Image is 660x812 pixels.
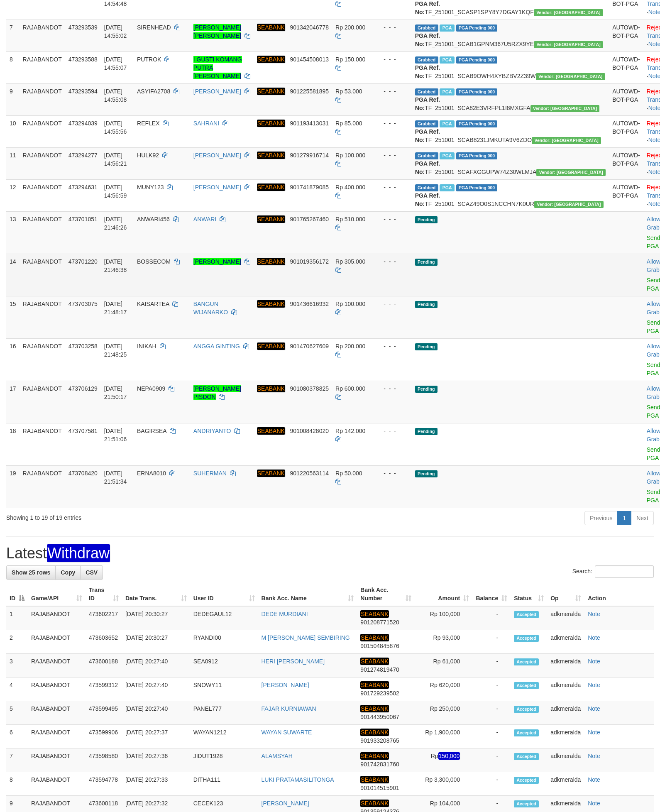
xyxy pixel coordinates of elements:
[6,630,28,654] td: 2
[415,152,438,159] span: Grabbed
[536,169,606,176] span: Vendor URL: https://secure10.1velocity.biz
[104,258,127,273] span: [DATE] 21:46:38
[588,729,600,736] a: Note
[104,216,127,231] span: [DATE] 21:46:26
[377,55,408,64] div: - - -
[412,51,609,83] td: TF_251001_SCAB9OWH4XYBZBV2Z39W
[6,296,20,338] td: 15
[335,88,362,95] span: Rp 53.000
[412,147,609,179] td: TF_251001_SCAFXGGUPW74Z30WLMJA
[104,56,127,71] span: [DATE] 14:55:07
[572,565,654,578] label: Search:
[532,137,601,144] span: Vendor URL: https://secure10.1velocity.biz
[377,87,408,95] div: - - -
[609,20,643,51] td: AUTOWD-BOT-PGA
[257,342,285,350] em: SEABANK
[6,211,20,254] td: 13
[68,152,98,159] span: 473294277
[415,386,438,393] span: Pending
[6,338,20,381] td: 16
[547,582,584,606] th: Op: activate to sort column ascending
[547,654,584,677] td: adkmeralda
[588,753,600,759] a: Note
[415,654,472,677] td: Rp 61,000
[609,83,643,115] td: AUTOWD-BOT-PGA
[262,682,309,688] a: [PERSON_NAME]
[335,301,365,307] span: Rp 100.000
[415,120,438,127] span: Grabbed
[290,258,329,265] span: Copy 901019356172 to clipboard
[456,152,498,159] span: PGA Pending
[20,83,65,115] td: RAJABANDOT
[262,776,334,783] a: LUKI PRATAMASILITONGA
[472,582,511,606] th: Balance: activate to sort column ascending
[456,120,498,127] span: PGA Pending
[122,630,190,654] td: [DATE] 20:30:27
[193,301,228,316] a: BANGUN WIJANARKO
[193,343,240,350] a: ANGGA GINTING
[412,20,609,51] td: TF_251001_SCAB1GPNM367U5RZX9YE
[415,32,440,47] b: PGA Ref. No:
[360,658,389,665] em: SEABANK
[137,385,165,392] span: NEPA0909
[290,343,329,350] span: Copy 901470627609 to clipboard
[6,677,28,701] td: 4
[104,24,127,39] span: [DATE] 14:55:02
[86,582,122,606] th: Trans ID: activate to sort column ascending
[290,120,329,127] span: Copy 901193413031 to clipboard
[104,184,127,199] span: [DATE] 14:56:59
[440,152,454,159] span: Marked by adkmeralda
[104,120,127,135] span: [DATE] 14:55:56
[588,634,600,641] a: Note
[335,56,365,63] span: Rp 150.000
[68,258,98,265] span: 473701220
[137,343,156,350] span: INIKAH
[534,201,604,208] span: Vendor URL: https://secure10.1velocity.biz
[290,88,329,95] span: Copy 901225581895 to clipboard
[588,705,600,712] a: Note
[193,24,241,39] a: [PERSON_NAME] [PERSON_NAME]
[193,258,241,265] a: [PERSON_NAME]
[511,582,547,606] th: Status: activate to sort column ascending
[415,160,440,175] b: PGA Ref. No:
[20,211,65,254] td: RAJABANDOT
[609,179,643,211] td: AUTOWD-BOT-PGA
[377,215,408,223] div: - - -
[55,565,81,580] a: Copy
[547,606,584,630] td: adkmeralda
[257,427,285,435] em: SEABANK
[588,658,600,665] a: Note
[415,64,440,79] b: PGA Ref. No:
[137,152,159,159] span: HULK92
[588,800,600,807] a: Note
[137,470,166,477] span: ERNA8010
[6,545,654,562] h1: Latest
[536,73,605,80] span: Vendor URL: https://secure10.1velocity.biz
[6,83,20,115] td: 9
[360,643,399,649] span: Copy 901504845876 to clipboard
[631,511,654,525] a: Next
[257,258,285,265] em: SEABANK
[534,41,603,48] span: Vendor URL: https://secure10.1velocity.biz
[68,24,98,31] span: 473293539
[335,184,365,191] span: Rp 400.000
[137,24,171,31] span: SIRENHEAD
[68,88,98,95] span: 473293594
[61,569,75,576] span: Copy
[584,511,618,525] a: Previous
[412,179,609,211] td: TF_251001_SCAZ49O0S1NCCHN7K0UR
[6,179,20,211] td: 12
[137,216,170,223] span: ANWARI456
[257,215,285,223] em: SEABANK
[6,381,20,423] td: 17
[262,634,350,641] a: M [PERSON_NAME] SEMBIRING
[104,343,127,358] span: [DATE] 21:48:25
[28,606,86,630] td: RAJABANDOT
[360,619,399,626] span: Copy 901208771520 to clipboard
[20,296,65,338] td: RAJABANDOT
[357,582,415,606] th: Bank Acc. Number: activate to sort column ascending
[6,565,56,580] a: Show 25 rows
[137,184,164,191] span: MUNY123
[472,606,511,630] td: -
[122,582,190,606] th: Date Trans.: activate to sort column ascending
